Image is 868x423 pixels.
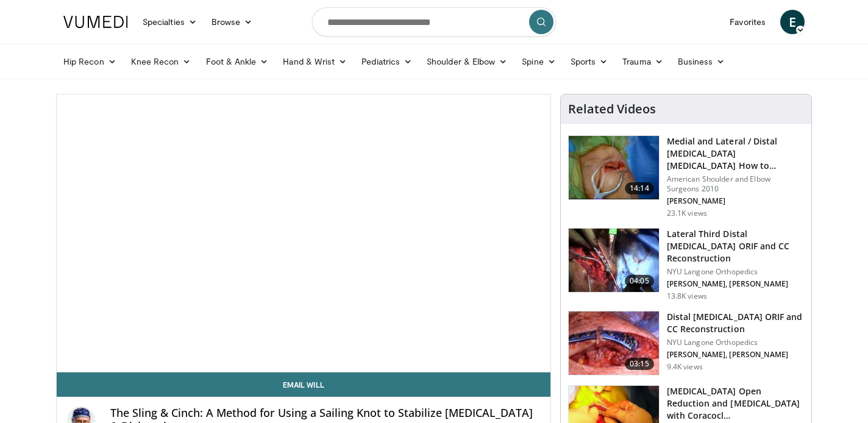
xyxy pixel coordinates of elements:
img: VuMedi Logo [63,16,128,28]
h3: Distal [MEDICAL_DATA] ORIF and CC Reconstruction [667,311,804,335]
p: NYU Langone Orthopedics [667,267,804,277]
a: Shoulder & Elbow [419,49,514,74]
h3: Medial and Lateral / Distal [MEDICAL_DATA] [MEDICAL_DATA] How to Manage the Ends [667,135,804,172]
a: Hand & Wrist [276,49,354,74]
span: 14:14 [625,182,654,194]
a: Email Will [57,372,550,397]
h4: Related Videos [568,102,656,116]
a: Pediatrics [354,49,419,74]
a: Business [671,49,733,74]
a: 14:14 Medial and Lateral / Distal [MEDICAL_DATA] [MEDICAL_DATA] How to Manage the Ends American S... [568,135,804,218]
a: Foot & Ankle [199,49,276,74]
input: Search topics, interventions [312,7,556,37]
a: Favorites [722,10,773,34]
a: E [780,10,805,34]
a: Trauma [615,49,671,74]
a: 03:15 Distal [MEDICAL_DATA] ORIF and CC Reconstruction NYU Langone Orthopedics [PERSON_NAME], [PE... [568,311,804,375]
a: Sports [563,49,616,74]
p: American Shoulder and Elbow Surgeons 2010 [667,174,804,194]
p: 13.8K views [667,291,707,301]
p: 9.4K views [667,362,703,372]
p: 23.1K views [667,208,707,218]
a: Knee Recon [124,49,199,74]
p: [PERSON_NAME], [PERSON_NAME] [667,279,804,289]
h3: Lateral Third Distal [MEDICAL_DATA] ORIF and CC Reconstruction [667,228,804,265]
p: NYU Langone Orthopedics [667,338,804,347]
img: b53f9957-e81c-4985-86d3-a61d71e8d4c2.150x105_q85_crop-smart_upscale.jpg [569,229,659,292]
img: 975f9b4a-0628-4e1f-be82-64e786784faa.jpg.150x105_q85_crop-smart_upscale.jpg [569,311,659,375]
a: Specialties [135,10,204,34]
span: 03:15 [625,358,654,370]
a: 04:05 Lateral Third Distal [MEDICAL_DATA] ORIF and CC Reconstruction NYU Langone Orthopedics [PER... [568,228,804,301]
p: [PERSON_NAME], [PERSON_NAME] [667,350,804,360]
a: Spine [514,49,563,74]
span: 04:05 [625,275,654,287]
img: millet_1.png.150x105_q85_crop-smart_upscale.jpg [569,136,659,199]
a: Browse [204,10,260,34]
video-js: Video Player [57,94,550,372]
a: Hip Recon [56,49,124,74]
p: [PERSON_NAME] [667,196,804,206]
h3: [MEDICAL_DATA] Open Reduction and [MEDICAL_DATA] with Coracocl… [667,385,804,422]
